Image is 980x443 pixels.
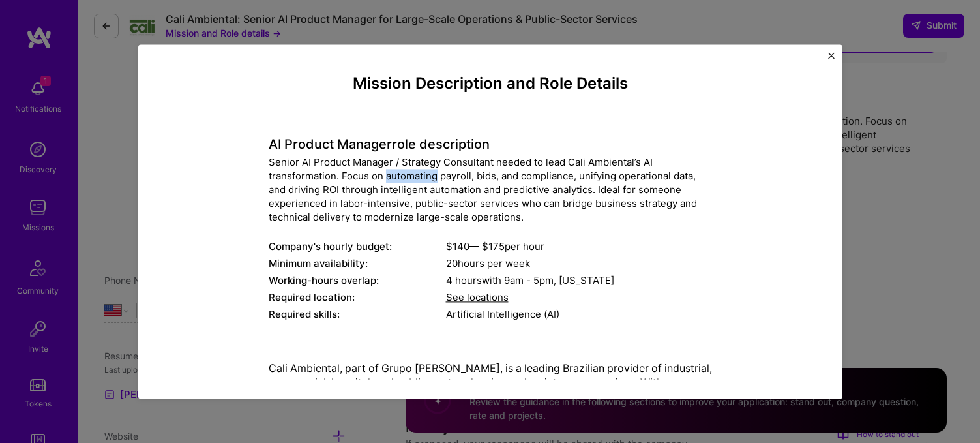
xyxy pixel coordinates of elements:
div: Minimum availability: [269,256,446,270]
h4: Mission Description and Role Details [269,74,712,93]
h4: AI Product Manager role description [269,136,712,152]
span: See locations [446,291,509,303]
div: Required location: [269,290,446,304]
p: Cali Ambiental, part of Grupo [PERSON_NAME], is a leading Brazilian provider of industrial, comme... [269,361,712,434]
div: 4 hours with [US_STATE] [446,273,712,287]
button: Close [828,52,835,66]
div: Artificial Intelligence (AI) [446,307,712,321]
div: Working-hours overlap: [269,273,446,287]
div: Required skills: [269,307,446,321]
span: 9am - 5pm , [501,274,559,286]
div: 20 hours per week [446,256,712,270]
div: $ 140 — $ 175 per hour [446,239,712,253]
div: Senior AI Product Manager / Strategy Consultant needed to lead Cali Ambiental’s AI transformation... [269,155,712,224]
div: Company's hourly budget: [269,239,446,253]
